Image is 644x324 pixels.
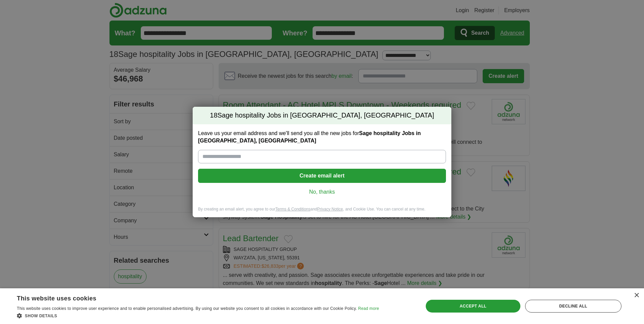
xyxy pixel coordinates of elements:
div: By creating an email alert, you agree to our and , and Cookie Use. You can cancel at any time. [193,206,451,218]
span: 18 [210,111,217,120]
a: Privacy Notice [317,207,343,212]
label: Leave us your email address and we'll send you all the new jobs for [198,130,446,144]
div: Close [634,293,639,298]
a: No, thanks [203,188,441,196]
div: This website uses cookies [17,292,362,302]
button: Create email alert [198,169,446,183]
div: Decline all [525,300,621,313]
strong: Sage hospitality Jobs in [GEOGRAPHIC_DATA], [GEOGRAPHIC_DATA] [198,130,421,143]
span: Show details [25,314,57,318]
span: This website uses cookies to improve user experience and to enable personalised advertising. By u... [17,306,357,311]
a: Read more, opens a new window [358,306,379,311]
div: Show details [17,312,379,319]
div: Accept all [426,300,520,313]
h2: Sage hospitality Jobs in [GEOGRAPHIC_DATA], [GEOGRAPHIC_DATA] [193,107,451,124]
a: Terms & Conditions [275,207,310,212]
